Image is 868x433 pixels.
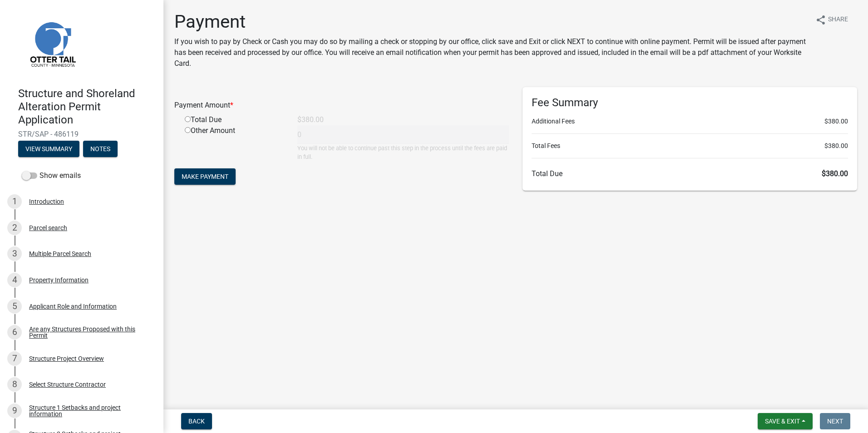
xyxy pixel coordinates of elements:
[29,404,149,417] div: Structure 1 Setbacks and project information
[815,15,826,25] i: share
[174,36,808,69] p: If you wish to pay by Check or Cash you may do so by mailing a check or stopping by our office, c...
[18,146,79,153] wm-modal-confirm: Summary
[29,303,117,310] div: Applicant Role and Information
[7,351,22,366] div: 7
[174,11,808,33] h1: Payment
[7,273,22,287] div: 4
[174,168,236,185] button: Make Payment
[83,141,118,157] button: Notes
[532,169,848,178] h6: Total Due
[83,146,118,153] wm-modal-confirm: Notes
[820,413,850,429] button: Next
[18,130,145,138] span: STR/SAP - 486119
[824,117,848,126] span: $380.00
[765,418,800,425] span: Save & Exit
[7,246,22,261] div: 3
[178,114,291,125] div: Total Due
[18,141,79,157] button: View Summary
[827,418,843,425] span: Next
[7,299,22,314] div: 5
[532,117,848,126] li: Additional Fees
[7,403,22,418] div: 9
[7,377,22,392] div: 8
[29,326,149,339] div: Are any Structures Proposed with this Permit
[188,418,205,425] span: Back
[7,325,22,340] div: 6
[29,381,106,388] div: Select Structure Contractor
[532,96,848,109] h6: Fee Summary
[532,141,848,151] li: Total Fees
[29,198,64,205] div: Introduction
[822,169,848,178] span: $380.00
[29,355,104,362] div: Structure Project Overview
[808,11,855,29] button: shareShare
[7,194,22,209] div: 1
[29,277,89,283] div: Property Information
[29,251,91,257] div: Multiple Parcel Search
[758,413,813,429] button: Save & Exit
[181,413,212,429] button: Back
[22,170,81,181] label: Show emails
[828,15,848,25] span: Share
[178,125,291,161] div: Other Amount
[18,87,156,126] h4: Structure and Shoreland Alteration Permit Application
[7,221,22,235] div: 2
[824,141,848,151] span: $380.00
[182,173,228,180] span: Make Payment
[18,10,86,78] img: Otter Tail County, Minnesota
[168,100,516,111] div: Payment Amount
[29,225,67,231] div: Parcel search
